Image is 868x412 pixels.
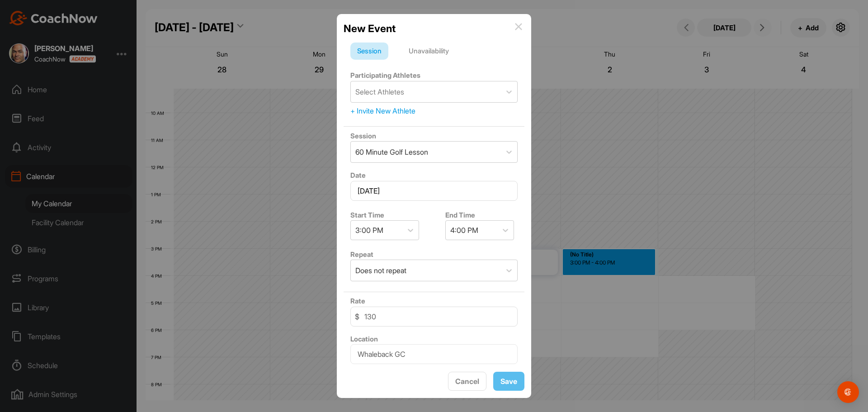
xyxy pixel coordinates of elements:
[350,307,518,327] input: 0
[450,225,478,236] div: 4:00 PM
[355,86,404,97] div: Select Athletes
[350,105,518,116] div: + Invite New Athlete
[493,372,524,391] button: Save
[445,211,475,219] label: End Time
[355,265,406,276] div: Does not repeat
[355,147,428,157] div: 60 Minute Golf Lesson
[350,181,518,201] input: Select Date
[344,21,396,36] h2: New Event
[350,171,366,180] label: Date
[350,297,365,305] label: Rate
[350,335,378,343] label: Location
[837,381,859,403] div: Open Intercom Messenger
[350,132,376,140] label: Session
[350,211,384,219] label: Start Time
[350,71,420,80] label: Participating Athletes
[355,225,383,236] div: 3:00 PM
[350,43,388,60] div: Session
[448,372,486,391] button: Cancel
[515,23,522,30] img: info
[350,250,373,259] label: Repeat
[355,311,359,322] span: $
[402,43,456,60] div: Unavailability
